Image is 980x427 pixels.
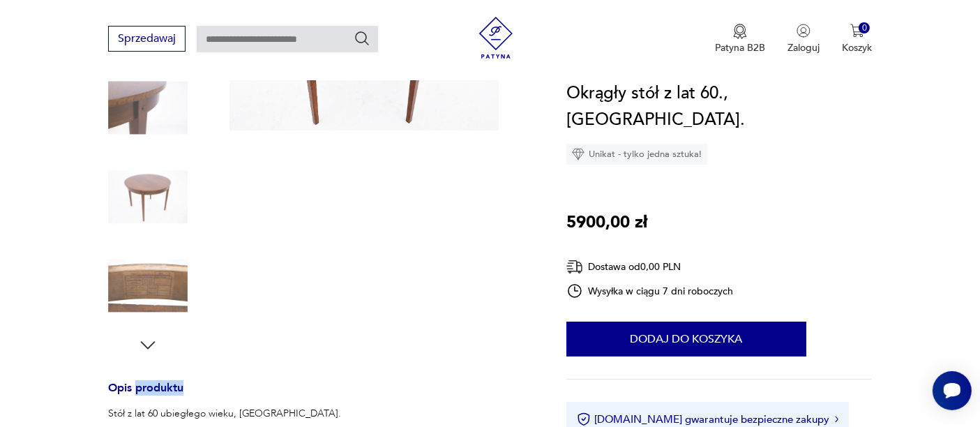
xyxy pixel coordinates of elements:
button: Szukaj [354,30,370,47]
button: 0Koszyk [842,24,872,54]
button: Zaloguj [787,24,820,54]
iframe: Smartsupp widget button [933,371,972,410]
img: Ikonka użytkownika [797,24,811,38]
img: Ikona strzałki w prawo [835,416,839,423]
img: Ikona medalu [733,24,747,39]
a: Sprzedawaj [108,35,186,45]
img: Ikona dostawy [566,258,583,276]
img: Ikona certyfikatu [577,412,591,426]
a: Ikona medaluPatyna B2B [715,24,765,54]
p: Stół z lat 60 ubiegłego wieku, [GEOGRAPHIC_DATA]. [108,407,534,421]
img: Zdjęcie produktu Okrągły stół z lat 60., Polska. [108,157,188,237]
img: Zdjęcie produktu Okrągły stół z lat 60., Polska. [108,246,188,326]
div: Dostawa od 0,00 PLN [566,258,734,276]
h1: Okrągły stół z lat 60., [GEOGRAPHIC_DATA]. [566,80,872,133]
img: Ikona koszyka [850,24,864,38]
button: Sprzedawaj [108,26,186,52]
div: Unikat - tylko jedna sztuka! [566,144,707,165]
button: Patyna B2B [715,24,765,54]
p: Koszyk [842,41,872,54]
button: [DOMAIN_NAME] gwarantuje bezpieczne zakupy [577,412,838,426]
img: Ikona diamentu [572,148,585,160]
p: 5900,00 zł [566,209,647,236]
p: Patyna B2B [715,41,765,54]
div: 0 [859,22,870,34]
button: Dodaj do koszyka [566,322,806,357]
p: Zaloguj [787,41,820,54]
img: Patyna - sklep z meblami i dekoracjami vintage [475,17,517,59]
div: Wysyłka w ciągu 7 dni roboczych [566,283,734,299]
img: Zdjęcie produktu Okrągły stół z lat 60., Polska. [108,68,188,148]
h3: Opis produktu [108,384,534,407]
